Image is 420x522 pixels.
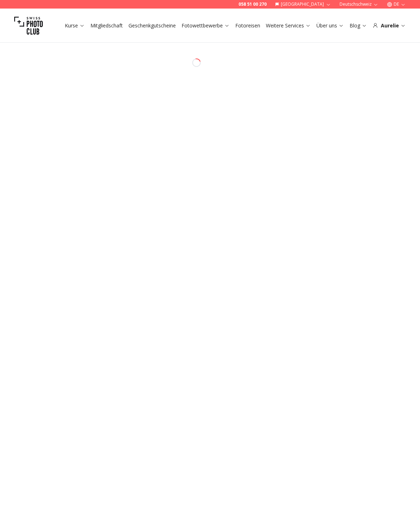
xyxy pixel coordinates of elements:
[314,21,347,31] button: Über uns
[88,21,126,31] button: Mitgliedschaft
[14,11,43,40] img: Swiss photo club
[316,22,344,29] a: Über uns
[182,22,230,29] a: Fotowettbewerbe
[266,22,311,29] a: Weitere Services
[350,22,367,29] a: Blog
[65,22,85,29] a: Kurse
[128,22,176,29] a: Geschenkgutscheine
[238,1,267,7] a: 058 51 00 270
[126,21,179,31] button: Geschenkgutscheine
[90,22,123,29] a: Mitgliedschaft
[62,21,88,31] button: Kurse
[235,22,260,29] a: Fotoreisen
[232,21,263,31] button: Fotoreisen
[347,21,370,31] button: Blog
[373,22,406,29] div: Aurelie
[179,21,232,31] button: Fotowettbewerbe
[263,21,314,31] button: Weitere Services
